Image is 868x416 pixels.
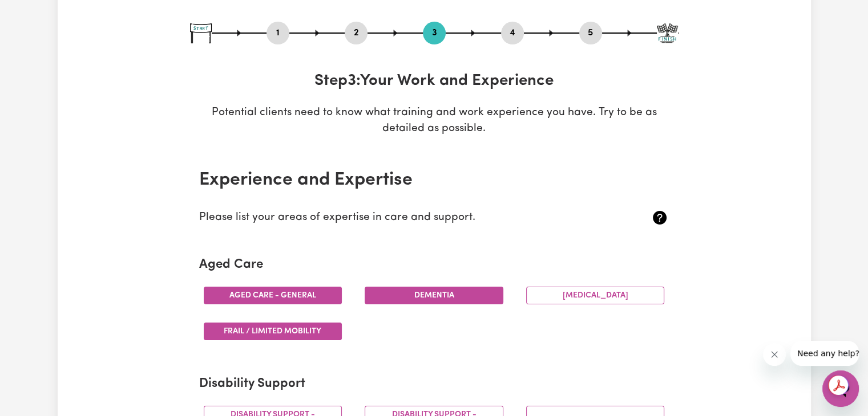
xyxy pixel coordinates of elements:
iframe: Close message [763,343,786,366]
button: Dementia [365,287,503,304]
button: [MEDICAL_DATA] [526,287,665,304]
iframe: Button to launch messaging window [822,370,859,407]
button: Go to step 5 [579,26,602,40]
button: Aged care - General [204,287,342,304]
span: Need any help? [7,8,69,17]
h3: Step 3 : Your Work and Experience [190,72,679,91]
button: Frail / limited mobility [204,323,342,340]
p: Please list your areas of expertise in care and support. [199,210,591,226]
h2: Disability Support [199,377,669,392]
button: Go to step 2 [345,26,368,40]
p: Potential clients need to know what training and work experience you have. Try to be as detailed ... [190,105,679,138]
h2: Experience and Expertise [199,169,669,191]
button: Go to step 3 [423,26,446,40]
button: Go to step 4 [501,26,524,40]
iframe: Message from company [790,341,859,366]
h2: Aged Care [199,258,669,273]
button: Go to step 1 [267,26,289,40]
